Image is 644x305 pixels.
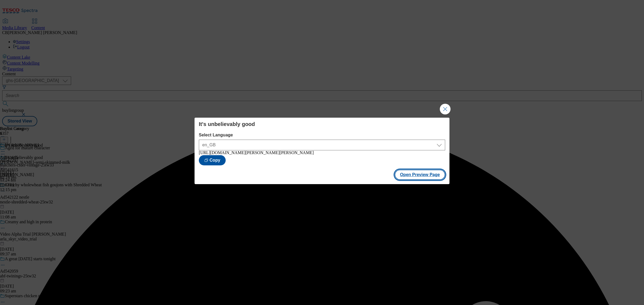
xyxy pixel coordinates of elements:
div: Modal [195,118,449,184]
h4: It's unbelievably good [199,121,445,127]
button: Copy [199,155,226,165]
label: Select Language [199,133,445,137]
button: Open Preview Page [395,170,445,180]
button: Close Modal [440,104,451,114]
div: [URL][DOMAIN_NAME][PERSON_NAME][PERSON_NAME] [199,150,445,155]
